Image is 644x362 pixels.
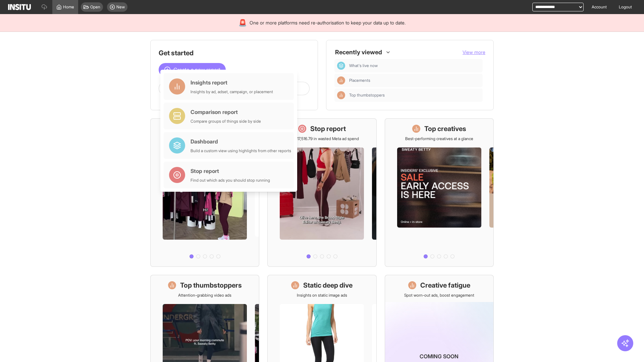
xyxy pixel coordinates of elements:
span: What's live now [349,63,378,68]
div: Insights [337,91,345,99]
h1: Top thumbstoppers [180,281,242,290]
button: Create a new report [159,63,226,76]
div: Stop report [191,167,270,175]
div: 🚨 [238,18,247,27]
span: Create a new report [173,66,220,74]
div: Insights [337,76,345,84]
h1: Top creatives [424,124,466,133]
span: One or more platforms need re-authorisation to keep your data up to date. [250,19,406,26]
p: Insights on static image ads [297,293,347,298]
span: Placements [349,78,370,83]
p: Best-performing creatives at a glance [405,136,473,141]
span: New [116,4,125,10]
h1: Get started [159,48,310,58]
img: Logo [8,4,31,10]
span: Top thumbstoppers [349,93,480,98]
div: Build a custom view using highlights from other reports [191,148,291,154]
div: Dashboard [191,137,291,145]
span: Open [90,4,100,10]
p: Attention-grabbing video ads [178,293,231,298]
span: What's live now [349,63,480,68]
a: Top creativesBest-performing creatives at a glance [385,118,494,267]
a: What's live nowSee all active ads instantly [150,118,259,267]
div: Insights by ad, adset, campaign, or placement [191,89,273,95]
a: Stop reportSave £17,516.79 in wasted Meta ad spend [267,118,376,267]
p: Save £17,516.79 in wasted Meta ad spend [285,136,359,141]
div: Dashboard [337,62,345,70]
div: Comparison report [191,108,261,116]
span: Top thumbstoppers [349,93,385,98]
h1: Static deep dive [303,281,353,290]
span: Home [63,4,74,10]
h1: Stop report [310,124,346,133]
div: Find out which ads you should stop running [191,178,270,183]
div: Insights report [191,78,273,86]
button: View more [463,49,485,56]
span: View more [463,49,485,55]
span: Placements [349,78,480,83]
div: Compare groups of things side by side [191,119,261,124]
